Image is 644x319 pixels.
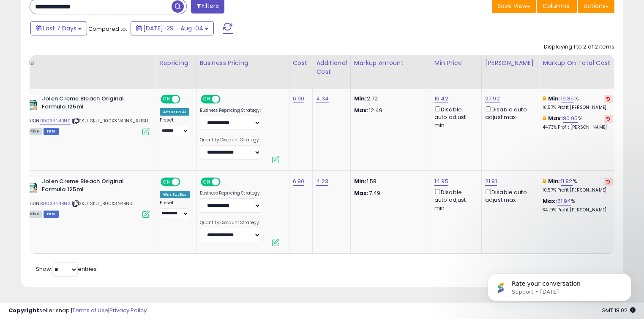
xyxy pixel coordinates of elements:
[548,95,561,103] b: Min:
[354,189,369,197] strong: Max:
[219,96,232,103] span: OFF
[475,256,644,315] iframe: Intercom notifications message
[88,25,127,33] span: Compared to:
[72,306,108,314] a: Terms of Use
[293,59,309,68] div: Cost
[30,21,87,35] button: Last 7 Days
[44,128,59,135] span: FBM
[179,178,193,186] span: OFF
[434,105,475,129] div: Disable auto adjust min
[179,96,193,103] span: OFF
[543,197,613,213] div: %
[161,178,172,186] span: ON
[434,95,448,103] a: 16.42
[219,178,232,186] span: OFF
[543,197,557,205] b: Max:
[42,178,145,195] b: Jolen Creme Bleach Original Formula 125ml
[485,177,497,186] a: 21.91
[23,178,150,217] div: ASIN:
[44,211,59,218] span: FBM
[161,96,172,103] span: ON
[8,307,147,315] div: seller snap | |
[561,177,573,186] a: 11.82
[109,306,147,314] a: Privacy Policy
[131,21,214,35] button: [DATE]-29 - Aug-04
[354,177,367,185] strong: Min:
[160,108,189,116] div: Amazon AI
[434,187,475,212] div: Disable auto adjust min
[434,59,478,68] div: Min Price
[485,187,532,204] div: Disable auto adjust max
[354,107,424,114] p: 12.49
[354,189,424,197] p: 7.49
[143,24,203,32] span: [DATE]-29 - Aug-04
[354,95,367,103] strong: Min:
[539,55,619,89] th: The percentage added to the cost of goods (COGS) that forms the calculator for Min & Max prices.
[72,200,133,207] span: | SKU: SKU_B00X3N4BNS
[293,177,305,186] a: 6.90
[23,178,40,195] img: 41qos8icMpL._SL40_.jpg
[434,177,448,186] a: 14.95
[543,207,613,213] p: 34.19% Profit [PERSON_NAME]
[21,59,153,68] div: Title
[548,177,561,185] b: Min:
[544,43,614,51] div: Displaying 1 to 2 of 2 items
[43,24,76,32] span: Last 7 Days
[36,265,97,273] span: Show: entries
[160,191,190,198] div: Win BuyBox
[316,177,328,186] a: 4.23
[40,200,71,207] a: B00X3N4BNS
[23,128,42,135] span: All listings currently available for purchase on Amazon
[8,306,39,314] strong: Copyright
[23,95,40,112] img: 41qos8icMpL._SL40_.jpg
[543,187,613,193] p: 10.57% Profit [PERSON_NAME]
[354,59,427,68] div: Markup Amount
[200,108,261,114] label: Business Repricing Strategy:
[200,59,286,68] div: Business Pricing
[316,59,347,76] div: Additional Cost
[354,178,424,185] p: 1.58
[160,200,190,219] div: Preset:
[543,95,613,111] div: %
[23,211,42,218] span: All listings currently available for purchase on Amazon
[557,197,571,205] a: 51.94
[354,95,424,103] p: 2.72
[543,124,613,130] p: 44.73% Profit [PERSON_NAME]
[160,59,193,68] div: Repricing
[160,117,190,136] div: Preset:
[543,105,613,111] p: 16.57% Profit [PERSON_NAME]
[202,178,212,186] span: ON
[543,2,569,10] span: Columns
[561,95,574,103] a: 19.85
[485,95,500,103] a: 27.92
[485,59,535,68] div: [PERSON_NAME]
[202,96,212,103] span: ON
[200,137,261,143] label: Quantity Discount Strategy:
[563,114,578,123] a: 80.95
[548,114,563,122] b: Max:
[40,117,71,124] a: B00X3N4BNS
[316,95,329,103] a: 4.34
[354,106,369,114] strong: Max:
[200,220,261,226] label: Quantity Discount Strategy:
[42,95,145,113] b: Jolen Creme Bleach Original Formula 125ml
[293,95,305,103] a: 6.90
[543,59,616,68] div: Markup on Total Cost
[485,105,532,121] div: Disable auto adjust max
[200,190,261,196] label: Business Repricing Strategy:
[543,178,613,193] div: %
[23,95,150,134] div: ASIN:
[543,115,613,130] div: %
[72,117,148,124] span: | SKU: SKU_B00X3N4BNS_RUSH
